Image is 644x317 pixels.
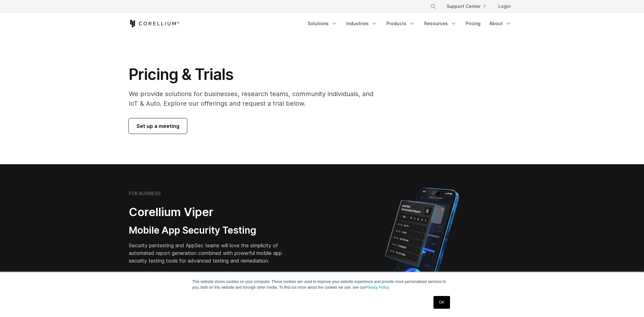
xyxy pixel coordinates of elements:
[493,1,516,12] a: Login
[304,18,516,29] div: Navigation Menu
[129,224,292,236] h3: Mobile App Security Testing
[433,296,450,309] a: OK
[486,18,516,29] a: About
[192,279,452,290] p: This website stores cookies on your computer. These cookies are used to improve your website expe...
[365,285,390,290] a: Privacy Policy.
[129,205,292,219] h2: Corellium Viper
[129,89,382,108] p: We provide solutions for businesses, research teams, community individuals, and IoT & Auto. Explo...
[129,191,161,196] h6: FOR BUSINESS
[374,185,470,296] img: Corellium MATRIX automated report on iPhone showing app vulnerability test results across securit...
[129,20,179,27] a: Corellium Home
[129,242,292,264] p: Security pentesting and AppSec teams will love the simplicity of automated report generation comb...
[129,118,187,134] a: Set up a meeting
[422,1,516,12] div: Navigation Menu
[136,122,179,130] span: Set up a meeting
[420,18,460,29] a: Resources
[441,1,491,12] a: Support Center
[343,18,381,29] a: Industries
[129,65,382,84] h1: Pricing & Trials
[427,1,439,12] button: Search
[383,18,419,29] a: Products
[462,18,484,29] a: Pricing
[304,18,341,29] a: Solutions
